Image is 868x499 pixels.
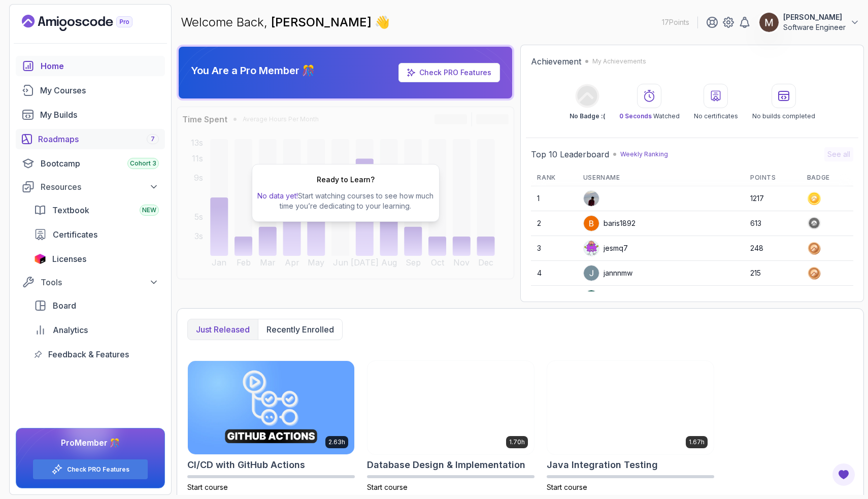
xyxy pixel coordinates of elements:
button: Tools [16,273,165,291]
h2: CI/CD with GitHub Actions [187,458,305,472]
p: Just released [196,323,250,336]
p: Welcome Back, [181,14,390,30]
img: user profile image [584,216,599,231]
img: default monster avatar [584,241,599,256]
div: My Courses [40,84,159,96]
a: Database Design & Implementation card1.70hDatabase Design & ImplementationStart course [367,360,535,492]
a: builds [16,105,165,125]
p: Weekly Ranking [620,150,668,158]
span: Start course [367,483,408,491]
td: 248 [744,236,801,261]
a: Check PRO Features [419,68,491,77]
a: Check PRO Features [67,465,129,474]
a: bootcamp [16,153,165,174]
div: Bootcamp [41,157,159,170]
button: See all [824,147,853,161]
div: Resources [41,181,159,193]
div: My Builds [40,109,159,121]
div: jesmq7 [583,240,628,256]
th: Badge [801,170,853,186]
a: feedback [28,344,165,364]
a: Landing page [22,15,156,31]
img: user profile image [584,290,599,306]
span: Textbook [52,204,89,216]
a: certificates [28,224,165,245]
td: 2 [531,211,577,236]
p: 1.67h [689,438,705,446]
h2: Java Integration Testing [547,458,658,472]
a: CI/CD with GitHub Actions card2.63hCI/CD with GitHub ActionsStart course [187,360,355,492]
button: Resources [16,178,165,196]
a: courses [16,80,165,101]
p: Watched [619,112,680,120]
span: No data yet! [257,191,298,200]
button: Open Feedback Button [831,462,856,487]
div: baris1892 [583,215,636,231]
a: roadmaps [16,129,165,149]
td: 5 [531,286,577,311]
p: Recently enrolled [266,323,334,336]
span: Board [53,300,76,312]
span: Analytics [53,324,88,336]
div: Roadmaps [38,133,159,145]
td: 3 [531,236,577,261]
p: [PERSON_NAME] [783,12,846,22]
p: Software Engineer [783,22,846,32]
h2: Top 10 Leaderboard [531,148,609,160]
span: 👋 [373,12,393,32]
th: Points [744,170,801,186]
p: 17 Points [662,17,689,27]
td: 613 [744,211,801,236]
p: No Badge :( [570,112,605,120]
span: Feedback & Features [48,348,129,360]
img: user profile image [584,265,599,281]
td: 204 [744,286,801,311]
p: Start watching courses to see how much time you’re dedicating to your learning. [256,191,435,211]
a: analytics [28,320,165,340]
span: Certificates [53,228,97,241]
img: user profile image [584,191,599,206]
div: Home [41,60,159,72]
img: user profile image [759,13,779,32]
button: user profile image[PERSON_NAME]Software Engineer [759,12,860,32]
p: No certificates [694,112,738,120]
button: Recently enrolled [258,319,342,340]
td: 1 [531,186,577,211]
p: My Achievements [592,57,646,65]
div: jannnmw [583,265,632,281]
span: Start course [547,483,587,491]
p: No builds completed [752,112,815,120]
span: Start course [187,483,228,491]
img: CI/CD with GitHub Actions card [188,361,354,454]
img: Database Design & Implementation card [368,361,534,454]
td: 215 [744,261,801,286]
span: Cohort 3 [130,159,156,168]
h2: Achievement [531,55,581,68]
span: 7 [151,135,155,143]
h2: Ready to Learn? [317,175,375,185]
a: Check PRO Features [398,63,500,82]
a: textbook [28,200,165,220]
p: 1.70h [509,438,525,446]
p: You Are a Pro Member 🎊 [191,63,315,78]
div: subhankur7359 [583,290,656,306]
button: Check PRO Features [32,459,148,480]
a: board [28,295,165,316]
a: home [16,56,165,76]
td: 4 [531,261,577,286]
a: licenses [28,249,165,269]
td: 1217 [744,186,801,211]
span: Licenses [52,253,86,265]
h2: Database Design & Implementation [367,458,525,472]
a: Java Integration Testing card1.67hJava Integration TestingStart course [547,360,714,492]
img: Java Integration Testing card [547,361,714,454]
p: 2.63h [328,438,345,446]
th: Rank [531,170,577,186]
button: Just released [188,319,258,340]
span: [PERSON_NAME] [271,15,375,29]
img: jetbrains icon [34,254,46,264]
th: Username [577,170,744,186]
span: 0 Seconds [619,112,652,120]
div: Tools [41,276,159,288]
span: NEW [142,206,156,214]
